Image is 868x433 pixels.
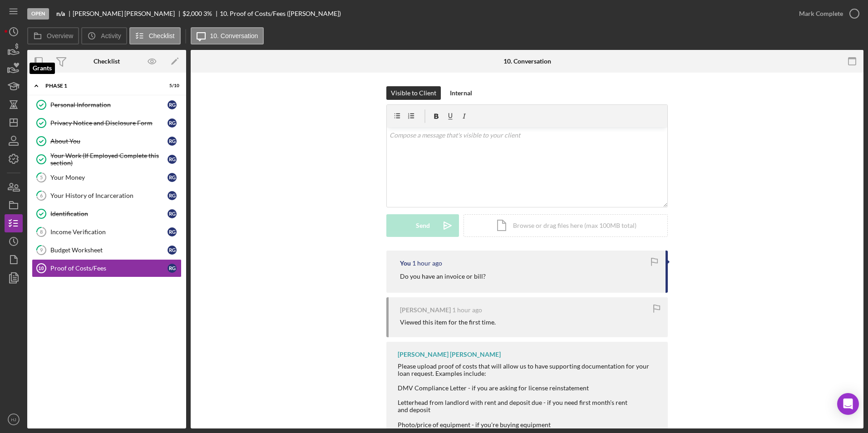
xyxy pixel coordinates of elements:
[391,86,436,100] div: Visible to Client
[837,393,859,415] div: Open Intercom Messenger
[129,27,181,44] button: Checklist
[38,266,44,271] tspan: 10
[32,132,182,150] a: About YouRG
[503,58,551,65] div: 10. Conversation
[400,319,496,326] div: Viewed this item for the first time.
[27,27,79,44] button: Overview
[790,5,863,23] button: Mark Complete
[168,100,177,109] div: R G
[73,10,182,17] div: [PERSON_NAME] [PERSON_NAME]
[32,205,182,223] a: IdentificationRG
[191,27,264,44] button: 10. Conversation
[452,306,482,314] time: 2025-10-14 15:17
[101,32,121,39] label: Activity
[50,210,168,217] div: Identification
[386,86,441,100] button: Visible to Client
[50,119,168,127] div: Privacy Notice and Disclosure Form
[45,83,157,89] div: Phase 1
[168,191,177,200] div: R G
[47,32,73,39] label: Overview
[32,223,182,241] a: 8Income VerificationRG
[386,214,459,237] button: Send
[168,246,177,255] div: R G
[799,5,843,23] div: Mark Complete
[50,192,168,199] div: Your History of Incarceration
[94,58,120,65] div: Checklist
[32,259,182,277] a: 10Proof of Costs/FeesRG
[32,168,182,187] a: 5Your MoneyRG
[203,10,212,17] div: 3 %
[32,96,182,114] a: Personal InformationRG
[50,265,168,272] div: Proof of Costs/Fees
[220,10,341,17] div: 10. Proof of Costs/Fees ([PERSON_NAME])
[149,32,175,39] label: Checklist
[32,187,182,205] a: 6Your History of IncarcerationRG
[168,264,177,273] div: R G
[168,137,177,146] div: R G
[40,174,43,180] tspan: 5
[168,155,177,164] div: R G
[50,174,168,181] div: Your Money
[11,417,16,422] text: HJ
[50,228,168,236] div: Income Verification
[40,247,43,253] tspan: 9
[168,173,177,182] div: R G
[210,32,258,39] label: 10. Conversation
[56,10,65,17] b: n/a
[412,260,442,267] time: 2025-10-14 15:38
[163,83,179,89] div: 5 / 10
[27,8,49,20] div: Open
[40,192,43,198] tspan: 6
[32,114,182,132] a: Privacy Notice and Disclosure FormRG
[416,214,430,237] div: Send
[5,410,23,428] button: HJ
[450,86,472,100] div: Internal
[168,227,177,236] div: R G
[182,10,202,17] span: $2,000
[400,306,451,314] div: [PERSON_NAME]
[400,271,486,281] p: Do you have an invoice or bill?
[32,241,182,259] a: 9Budget WorksheetRG
[168,209,177,218] div: R G
[50,246,168,254] div: Budget Worksheet
[445,86,477,100] button: Internal
[50,138,168,145] div: About You
[50,152,168,167] div: Your Work (If Employed Complete this section)
[400,260,411,267] div: You
[50,101,168,108] div: Personal Information
[40,229,43,235] tspan: 8
[32,150,182,168] a: Your Work (If Employed Complete this section)RG
[398,351,501,358] div: [PERSON_NAME] [PERSON_NAME]
[81,27,127,44] button: Activity
[168,118,177,128] div: R G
